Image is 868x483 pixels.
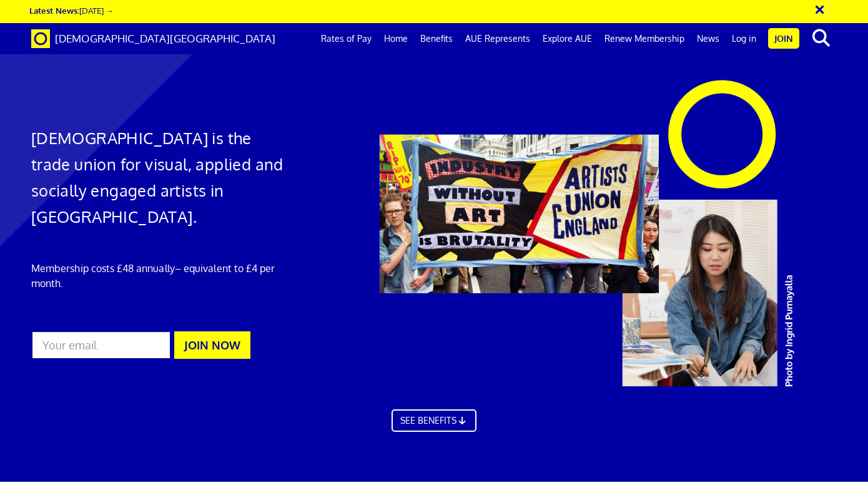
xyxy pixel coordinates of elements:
a: Home [378,23,414,54]
strong: Latest News: [29,5,79,16]
a: Renew Membership [598,23,691,54]
a: Rates of Pay [315,23,378,54]
p: Membership costs £48 annually – equivalent to £4 per month. [31,261,287,291]
span: [DEMOGRAPHIC_DATA][GEOGRAPHIC_DATA] [55,32,275,45]
a: Explore AUE [536,23,598,54]
a: Join [768,28,799,49]
a: Log in [726,23,762,54]
button: JOIN NOW [174,331,250,359]
a: News [691,23,726,54]
a: Latest News:[DATE] → [29,5,114,16]
a: AUE Represents [459,23,536,54]
a: SEE BENEFITS [392,409,476,432]
input: Your email [31,331,171,359]
a: Brand [DEMOGRAPHIC_DATA][GEOGRAPHIC_DATA] [22,23,285,54]
button: search [802,25,840,51]
h1: [DEMOGRAPHIC_DATA] is the trade union for visual, applied and socially engaged artists in [GEOGRA... [31,125,287,230]
a: Benefits [414,23,459,54]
